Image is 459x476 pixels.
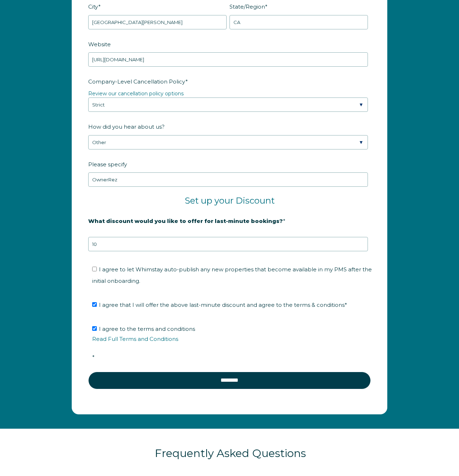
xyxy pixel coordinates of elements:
[92,326,97,331] input: I agree to the terms and conditionsRead Full Terms and Conditions*
[88,39,111,50] span: Website
[88,218,283,224] strong: What discount would you like to offer for last-minute bookings?
[88,76,185,87] span: Company-Level Cancellation Policy
[88,159,127,170] span: Please specify
[92,267,97,271] input: I agree to let Whimstay auto-publish any new properties that become available in my PMS after the...
[88,230,200,236] strong: 20% is recommended, minimum of 10%
[92,302,97,307] input: I agree that I will offer the above last-minute discount and agree to the terms & conditions*
[92,266,372,284] span: I agree to let Whimstay auto-publish any new properties that become available in my PMS after the...
[92,335,178,342] a: Read Full Terms and Conditions
[229,1,265,12] span: State/Region
[88,1,98,12] span: City
[155,447,306,460] span: Frequently Asked Questions
[88,121,165,132] span: How did you hear about us?
[99,301,347,308] span: I agree that I will offer the above last-minute discount and agree to the terms & conditions
[88,90,184,97] a: Review our cancellation policy options
[185,195,275,206] span: Set up your Discount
